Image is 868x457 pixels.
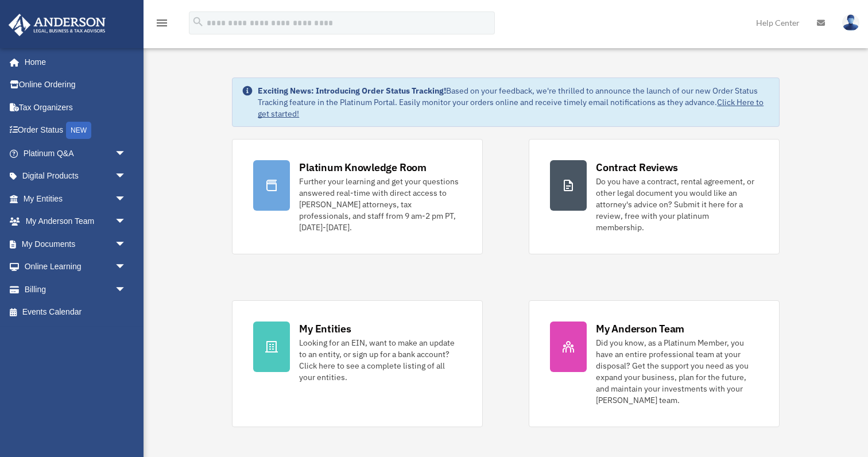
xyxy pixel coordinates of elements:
[529,139,780,254] a: Contract Reviews Do you have a contract, rental agreement, or other legal document you would like...
[258,85,770,119] div: Based on your feedback, we're thrilled to announce the launch of our new Order Status Tracking fe...
[232,300,483,427] a: My Entities Looking for an EIN, want to make an update to an entity, or sign up for a bank accoun...
[5,14,109,36] img: Anderson Advisors Platinum Portal
[596,160,678,175] div: Contract Reviews
[155,20,169,30] a: menu
[258,97,764,119] a: Click Here to get started!
[842,14,859,31] img: User Pic
[8,119,144,142] a: Order StatusNEW
[115,142,138,165] span: arrow_drop_down
[299,322,351,336] div: My Entities
[299,160,427,175] div: Platinum Knowledge Room
[192,16,204,28] i: search
[66,122,91,139] div: NEW
[299,337,462,383] div: Looking for an EIN, want to make an update to an entity, or sign up for a bank account? Click her...
[115,255,138,279] span: arrow_drop_down
[8,165,144,188] a: Digital Productsarrow_drop_down
[155,16,169,30] i: menu
[8,233,144,255] a: My Documentsarrow_drop_down
[232,139,483,254] a: Platinum Knowledge Room Further your learning and get your questions answered real-time with dire...
[115,210,138,234] span: arrow_drop_down
[115,165,138,188] span: arrow_drop_down
[115,233,138,256] span: arrow_drop_down
[596,322,684,336] div: My Anderson Team
[115,187,138,211] span: arrow_drop_down
[8,278,144,301] a: Billingarrow_drop_down
[115,278,138,301] span: arrow_drop_down
[8,301,144,324] a: Events Calendar
[596,176,758,233] div: Do you have a contract, rental agreement, or other legal document you would like an attorney's ad...
[8,210,144,233] a: My Anderson Teamarrow_drop_down
[8,51,138,73] a: Home
[529,300,780,427] a: My Anderson Team Did you know, as a Platinum Member, you have an entire professional team at your...
[596,337,758,406] div: Did you know, as a Platinum Member, you have an entire professional team at your disposal? Get th...
[8,142,144,165] a: Platinum Q&Aarrow_drop_down
[8,96,144,119] a: Tax Organizers
[258,86,446,96] strong: Exciting News: Introducing Order Status Tracking!
[8,73,144,96] a: Online Ordering
[8,255,144,278] a: Online Learningarrow_drop_down
[299,176,462,233] div: Further your learning and get your questions answered real-time with direct access to [PERSON_NAM...
[8,187,144,210] a: My Entitiesarrow_drop_down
